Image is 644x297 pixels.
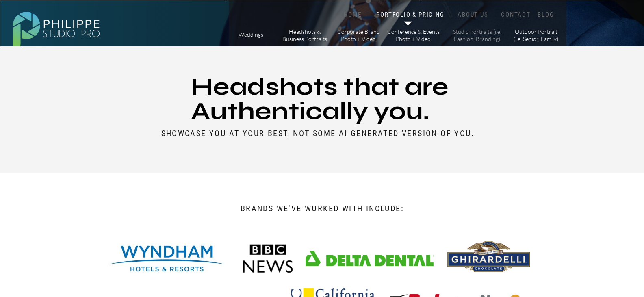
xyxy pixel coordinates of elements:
[456,11,490,19] a: ABOUT US
[161,128,484,138] p: Showcase you at your best, not some AI generated version of you.
[336,11,370,19] a: HOME
[228,204,417,214] p: Brands we've worked with include:
[336,28,382,42] a: Corporate Brand Photo + Video
[191,75,454,126] h2: Headshots that are Authentically you.
[513,28,559,42] a: Outdoor Portrait (i.e. Senior, Family)
[499,11,533,19] a: CONTACT
[282,28,328,42] a: Headshots & Business Portraits
[387,28,440,42] a: Conference & Events Photo + Video
[236,31,265,39] a: Weddings
[450,28,505,42] a: Studio Portraits (i.e. Fashion, Branding)
[536,11,556,19] a: BLOG
[375,11,446,19] a: PORTFOLIO & PRICING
